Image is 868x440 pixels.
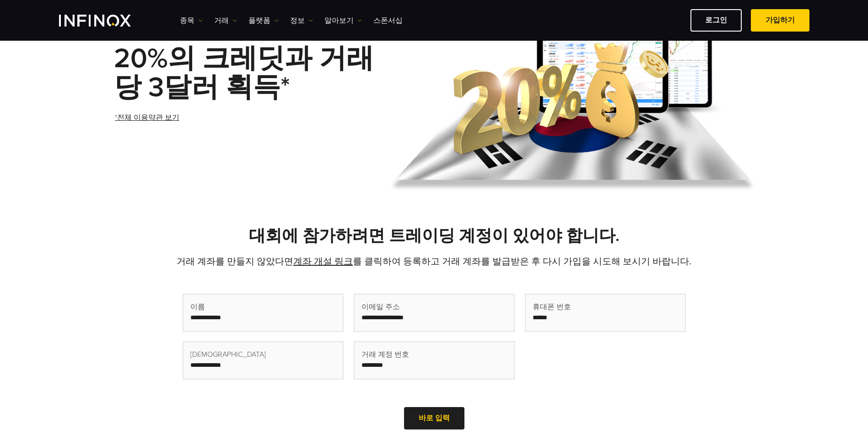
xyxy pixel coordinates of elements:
[249,226,620,246] strong: 대회에 참가하려면 트레이딩 계정이 있어야 합니다.
[190,349,266,360] span: [DEMOGRAPHIC_DATA]
[404,407,464,429] a: 바로 입력
[248,15,279,26] a: 플랫폼
[114,255,755,268] p: 거래 계좌를 만들지 않았다면 를 클릭하여 등록하고 거래 계좌를 발급받은 후 다시 가입을 시도해 보시기 바랍니다.
[293,256,353,267] a: 계좌 개설 링크
[690,9,742,32] a: 로그인
[114,42,374,104] strong: 20%의 크레딧과 거래당 3달러 획득*
[180,15,203,26] a: 종목
[59,15,152,27] a: INFINOX Logo
[373,15,403,26] a: 스폰서십
[290,15,313,26] a: 정보
[361,349,409,360] span: 거래 계정 번호
[361,301,400,312] span: 이메일 주소
[324,15,362,26] a: 알아보기
[751,9,809,32] a: 가입하기
[114,107,180,129] a: *전체 이용약관 보기
[214,15,237,26] a: 거래
[533,301,571,312] span: 휴대폰 번호
[190,301,205,312] span: 이름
